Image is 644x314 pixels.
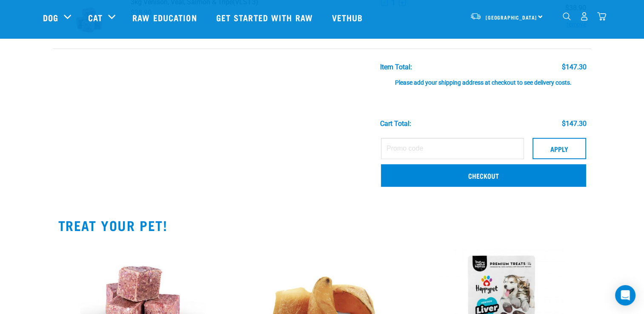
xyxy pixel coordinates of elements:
input: Promo code [381,138,524,159]
a: Get started with Raw [208,0,323,34]
img: van-moving.png [470,12,481,20]
div: Item Total: [380,63,412,71]
h2: TREAT YOUR PET! [58,217,586,233]
div: Open Intercom Messenger [615,285,635,305]
div: $147.30 [562,63,587,71]
div: Cart total: [380,120,411,128]
div: Please add your shipping address at checkout to see delivery costs. [380,71,587,86]
a: Vethub [323,0,374,34]
button: Apply [532,138,586,159]
div: $147.30 [562,120,587,128]
span: [GEOGRAPHIC_DATA] [486,16,537,19]
a: Cat [88,11,103,24]
a: Checkout [381,164,586,186]
a: Raw Education [124,0,207,34]
img: home-icon@2x.png [597,12,606,21]
img: user.png [580,12,589,21]
a: Dog [43,11,58,24]
img: home-icon-1@2x.png [563,12,571,20]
